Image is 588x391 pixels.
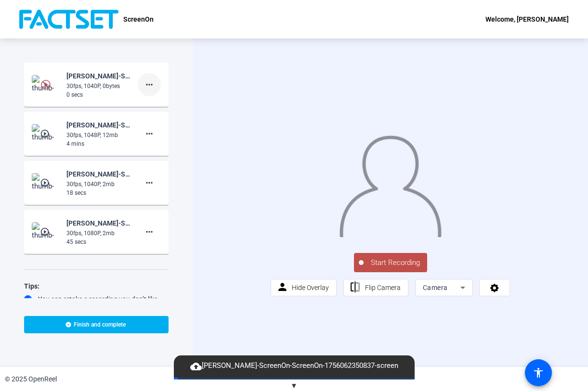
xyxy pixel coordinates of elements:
mat-icon: more_horiz [144,177,155,189]
mat-icon: flip [349,281,361,293]
div: 4 mins [66,139,131,148]
img: thumb-nail [32,124,60,143]
button: Flip Camera [343,279,408,296]
div: 30fps, 1048P, 12mb [66,131,131,139]
mat-icon: play_circle_outline [40,178,52,188]
div: 0 secs [66,90,131,99]
span: Finish and complete [74,321,126,328]
mat-icon: person [276,281,288,293]
div: 45 secs [66,238,131,246]
div: Tips: [24,280,169,292]
div: You can retake a recording you don’t like [24,294,169,304]
mat-icon: play_circle_outline [40,129,52,139]
mat-icon: play_circle_outline [40,227,52,237]
mat-icon: cloud_upload [190,361,202,372]
span: Flip Camera [365,284,401,291]
div: 30fps, 1080P, 2mb [66,229,131,238]
img: thumb-nail [32,75,60,94]
p: ScreenOn [123,13,154,25]
div: 30fps, 1040P, 2mb [66,180,131,189]
span: ▼ [290,381,298,390]
div: 30fps, 1040P, 0bytes [66,82,131,90]
mat-icon: more_horiz [144,128,155,139]
img: thumb-nail [32,173,60,192]
div: [PERSON_NAME]-ScreenOn-ScreenOn-1755891856087-screen [66,217,131,229]
mat-icon: more_horiz [144,79,155,90]
div: 18 secs [66,189,131,197]
mat-icon: accessibility [533,367,544,378]
div: [PERSON_NAME]-ScreenOn-ScreenOn-1756061241684-screen [66,119,131,131]
img: overlay [339,129,442,237]
span: Start Recording [364,257,427,268]
div: © 2025 OpenReel [5,374,57,384]
div: [PERSON_NAME]-ScreenOn-ScreenOn-1755893181695-screen [66,168,131,180]
img: OpenReel logo [19,10,118,29]
img: thumb-nail [32,222,60,241]
div: Welcome, [PERSON_NAME] [485,13,569,25]
div: [PERSON_NAME]-ScreenOn-ScreenOn-1756062350837-screen [66,70,131,82]
span: Hide Overlay [292,284,329,291]
span: Camera [423,284,448,291]
button: Start Recording [354,253,427,272]
button: Hide Overlay [271,279,337,296]
img: Preview is unavailable [41,80,51,89]
mat-icon: more_horiz [144,226,155,238]
span: [PERSON_NAME]-ScreenOn-ScreenOn-1756062350837-screen [185,360,403,372]
button: Finish and complete [24,316,169,333]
